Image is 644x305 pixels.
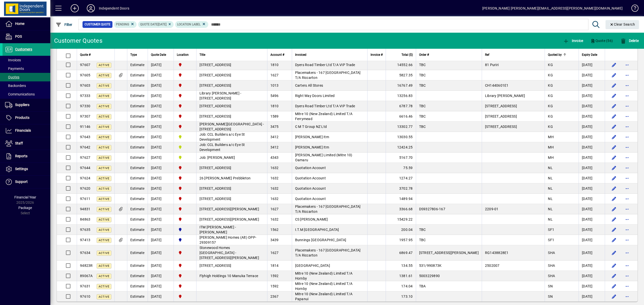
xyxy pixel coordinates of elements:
button: Edit [610,112,618,120]
a: Payments [3,64,50,73]
button: More options [623,71,631,79]
span: Delete [620,39,639,43]
span: 91146 [80,125,90,129]
span: Backorders [5,84,26,88]
div: Invoiced [295,52,364,58]
span: [STREET_ADDRESS] [199,104,231,108]
span: C M T Group NZ Ltd [295,125,327,129]
button: Edit [610,133,618,141]
button: Edit [610,71,618,79]
div: Quote # [80,52,111,58]
td: 6787.78 [386,101,416,111]
span: TBC [419,104,426,108]
td: 5827.35 [386,70,416,80]
span: Account # [270,52,284,58]
span: Placemakers - 167 [GEOGRAPHIC_DATA] T/A Riccarton [295,205,361,214]
button: Invoice [562,36,584,45]
span: Reports [15,154,27,158]
button: More options [623,133,631,141]
span: [PERSON_NAME][GEOGRAPHIC_DATA] - [STREET_ADDRESS] [199,122,264,131]
td: 75.59 [386,163,416,173]
app-page-header-button: Convert to invoice [558,36,588,45]
a: Invoices [3,56,50,64]
span: 1589 [270,114,279,118]
td: 14552.66 [386,60,416,70]
span: [PERSON_NAME] Limited (Mitre 10) Oamaru [295,153,352,162]
button: More options [623,205,631,213]
span: MH [548,135,554,139]
span: TBC [419,114,426,118]
td: [DATE] [579,132,605,142]
span: Active [99,115,109,118]
span: Payments [5,67,24,71]
div: Order # [419,52,479,58]
button: Edit [610,282,618,290]
span: Quote # [80,52,91,58]
span: [STREET_ADDRESS] [199,166,231,170]
span: 1632 [270,166,279,170]
span: Total ($) [401,52,413,58]
span: Christchurch [177,103,193,109]
span: 97642 [80,145,90,149]
button: Add [67,4,83,13]
a: Financials [3,124,50,137]
button: More options [623,92,631,100]
div: Expiry Date [582,52,602,58]
span: Invoice # [371,52,383,58]
span: Invoice [563,39,583,43]
span: [STREET_ADDRESS] [485,125,517,129]
button: More options [623,102,631,110]
span: Estimate [130,145,145,149]
button: Edit [610,123,618,131]
span: Estimate [130,114,145,118]
span: Title [199,52,205,58]
span: Quote (56) [590,37,613,45]
span: 97611 [80,197,90,201]
button: Edit [610,272,618,280]
span: Financial Year [14,195,36,199]
span: Timaru [177,155,193,160]
span: Active [99,187,109,190]
span: Estimate [130,156,145,160]
td: [DATE] [579,80,605,91]
button: More options [623,292,631,300]
button: Edit [610,236,618,244]
span: 1632 [270,176,279,180]
span: Quote date [140,23,158,26]
span: Active [99,64,109,67]
td: 1489.94 [386,194,416,204]
button: More options [623,61,631,69]
button: Profile [83,4,99,13]
button: More options [623,112,631,120]
span: NL [548,186,553,190]
a: Products [3,112,50,124]
span: Carters All Stores [295,83,323,87]
div: Independent Doors [99,4,129,12]
button: Edit [610,92,618,100]
a: Communications [3,90,50,98]
span: Job: [PERSON_NAME] [199,156,235,160]
span: Staff [15,141,23,145]
span: Filter [56,23,72,27]
span: 1627 [270,207,279,211]
span: Order # [419,52,429,58]
span: NL [548,166,553,170]
button: More options [623,143,631,151]
td: 16767.49 [386,80,416,91]
span: Estimate [130,135,145,139]
div: Title [199,52,264,58]
a: Home [3,18,50,30]
button: Edit [610,143,618,151]
a: Reports [3,150,50,163]
span: [STREET_ADDRESS] [199,63,231,67]
button: Edit [610,154,618,162]
span: Estimate [130,94,145,98]
button: More options [623,81,631,89]
button: Edit [610,292,618,300]
td: [DATE] [148,152,174,163]
span: Active [99,177,109,180]
span: Quotes [5,75,19,79]
button: More options [623,184,631,192]
td: [DATE] [148,80,174,91]
span: 97644 [80,166,90,170]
